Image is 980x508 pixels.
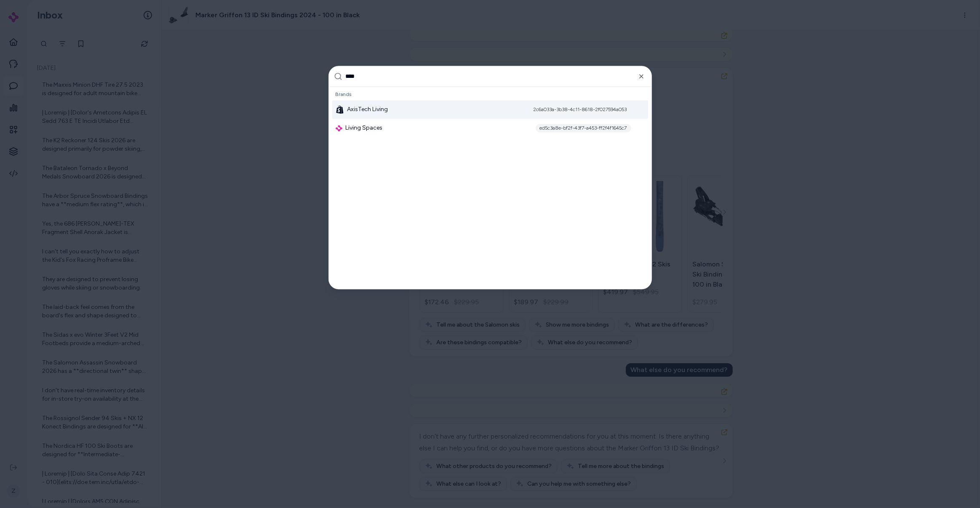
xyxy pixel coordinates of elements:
[336,125,342,132] img: alby Logo
[346,124,383,133] span: Living Spaces
[347,106,388,114] span: AxisTech Living
[332,89,648,101] div: Brands
[329,87,652,289] div: Suggestions
[536,124,631,133] div: ed5c3a8e-bf2f-43f7-a453-ff2f4f1645c7
[529,106,631,114] div: 2c6a033a-3b38-4c11-8618-2f027594a053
